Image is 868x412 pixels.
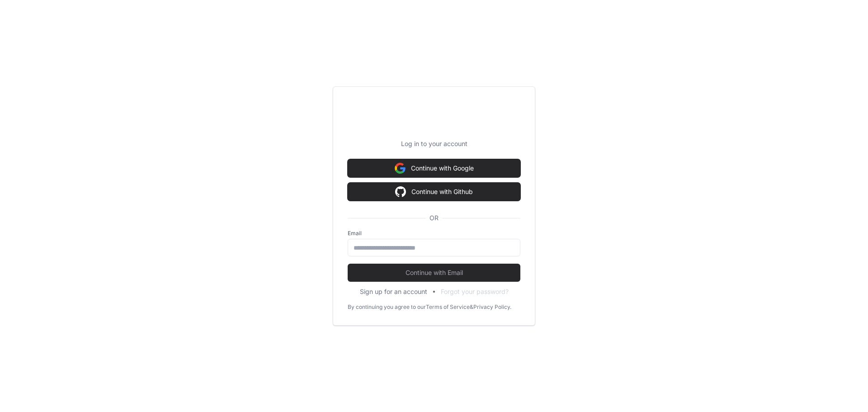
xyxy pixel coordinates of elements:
div: By continuing you agree to our [348,303,426,311]
a: Privacy Policy. [473,303,511,311]
label: Email [348,230,520,237]
button: Sign up for an account [360,287,427,296]
button: Continue with Google [348,159,520,177]
a: Terms of Service [426,303,470,311]
span: OR [426,213,442,223]
button: Continue with Email [348,264,520,282]
button: Forgot your password? [441,287,509,296]
span: Continue with Email [348,268,520,277]
p: Log in to your account [348,139,520,148]
img: Sign in with google [395,183,406,201]
div: & [470,303,473,311]
button: Continue with Github [348,183,520,201]
img: Sign in with google [395,159,406,177]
